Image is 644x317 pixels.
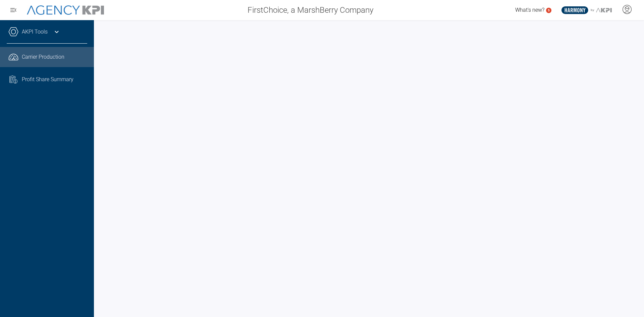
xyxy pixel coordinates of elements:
span: Profit Share Summary [22,75,73,84]
a: AKPI Tools [22,28,48,36]
img: AgencyKPI [27,5,104,15]
a: 5 [546,8,551,13]
span: FirstChoice, a MarshBerry Company [248,4,373,16]
span: What's new? [515,7,544,13]
text: 5 [548,8,550,12]
span: Carrier Production [22,53,64,61]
